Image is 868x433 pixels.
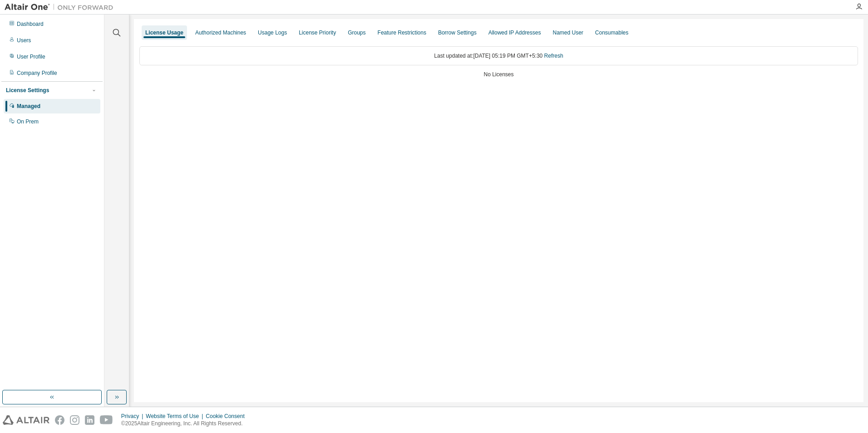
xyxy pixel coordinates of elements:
[100,415,113,425] img: youtube.svg
[595,29,628,36] div: Consumables
[55,415,64,425] img: facebook.svg
[348,29,365,36] div: Groups
[146,413,206,420] div: Website Terms of Use
[206,413,250,420] div: Cookie Consent
[17,53,45,60] div: User Profile
[17,118,39,125] div: On Prem
[17,20,44,28] div: Dashboard
[378,29,426,36] div: Feature Restrictions
[121,420,250,428] p: © 2025 Altair Engineering, Inc. All Rights Reserved.
[438,29,477,36] div: Borrow Settings
[552,29,583,36] div: Named User
[544,53,563,59] a: Refresh
[299,29,336,36] div: License Priority
[17,103,40,110] div: Managed
[85,415,94,425] img: linkedin.svg
[3,415,49,425] img: altair_logo.svg
[5,3,118,12] img: Altair One
[488,29,541,36] div: Allowed IP Addresses
[139,71,858,78] div: No Licenses
[139,46,858,65] div: Last updated at: [DATE] 05:19 PM GMT+5:30
[70,415,79,425] img: instagram.svg
[145,29,183,36] div: License Usage
[17,37,31,44] div: Users
[258,29,287,36] div: Usage Logs
[6,87,49,94] div: License Settings
[121,413,146,420] div: Privacy
[17,69,57,77] div: Company Profile
[195,29,246,36] div: Authorized Machines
